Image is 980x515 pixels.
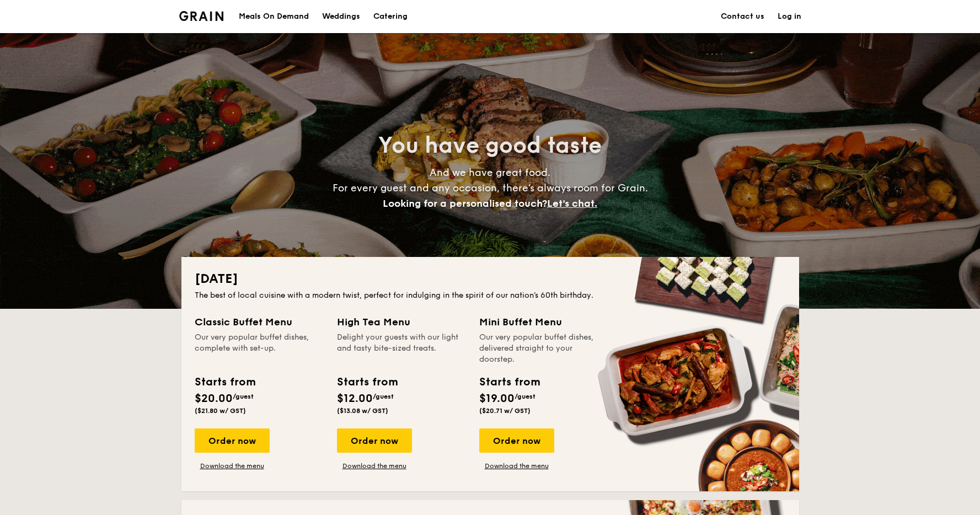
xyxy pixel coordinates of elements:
[337,374,397,390] div: Starts from
[337,332,466,365] div: Delight your guests with our light and tasty bite-sized treats.
[195,462,270,470] a: Download the menu
[337,428,412,453] div: Order now
[337,462,412,470] a: Download the menu
[333,167,648,210] span: And we have great food. For every guest and any occasion, there’s always room for Grain.
[479,374,539,390] div: Starts from
[378,132,602,159] span: You have good taste
[179,11,224,21] a: Logotype
[337,314,466,330] div: High Tea Menu
[195,407,246,415] span: ($21.80 w/ GST)
[337,392,373,405] span: $12.00
[195,374,255,390] div: Starts from
[195,428,270,453] div: Order now
[195,270,786,288] h2: [DATE]
[479,428,554,453] div: Order now
[383,197,547,210] span: Looking for a personalised touch?
[337,407,388,415] span: ($13.08 w/ GST)
[195,392,233,405] span: $20.00
[479,462,554,470] a: Download the menu
[195,290,786,301] div: The best of local cuisine with a modern twist, perfect for indulging in the spirit of our nation’...
[515,393,535,400] span: /guest
[179,11,224,21] img: Grain
[479,314,608,330] div: Mini Buffet Menu
[195,332,324,365] div: Our very popular buffet dishes, complete with set-up.
[479,407,531,415] span: ($20.71 w/ GST)
[547,197,597,210] span: Let's chat.
[195,314,324,330] div: Classic Buffet Menu
[233,393,254,400] span: /guest
[479,392,515,405] span: $19.00
[373,393,394,400] span: /guest
[479,332,608,365] div: Our very popular buffet dishes, delivered straight to your doorstep.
